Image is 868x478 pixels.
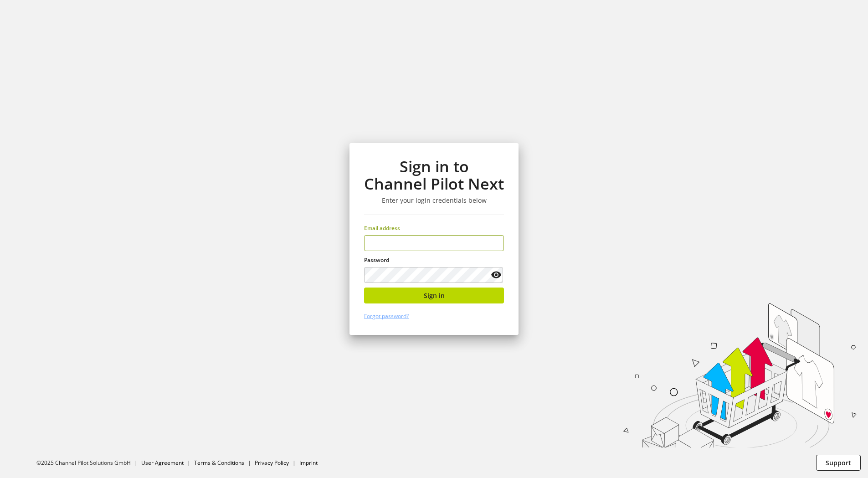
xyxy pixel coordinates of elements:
[364,256,389,264] span: Password
[826,458,851,468] span: Support
[816,455,861,471] button: Support
[424,291,445,300] span: Sign in
[364,158,504,193] h1: Sign in to Channel Pilot Next
[299,459,318,467] a: Imprint
[364,312,409,320] a: Forgot password?
[255,459,289,467] a: Privacy Policy
[364,224,400,232] span: Email address
[488,238,499,249] keeper-lock: Open Keeper Popup
[141,459,184,467] a: User Agreement
[36,459,141,467] li: ©2025 Channel Pilot Solutions GmbH
[364,196,504,205] h3: Enter your login credentials below
[364,288,504,303] button: Sign in
[194,459,244,467] a: Terms & Conditions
